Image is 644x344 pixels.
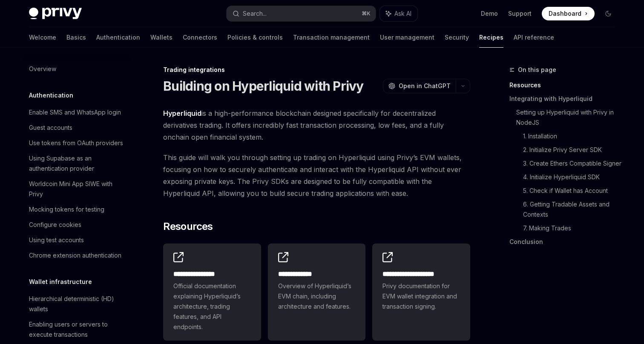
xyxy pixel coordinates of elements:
a: Using test accounts [22,232,131,248]
a: 5. Check if Wallet has Account [523,184,622,198]
a: Use tokens from OAuth providers [22,135,131,151]
a: 6. Getting Tradable Assets and Contexts [523,198,622,221]
a: **** **** **** *Official documentation explaining Hyperliquid’s architecture, trading features, a... [163,244,261,341]
a: Connectors [183,27,217,48]
span: Privy documentation for EVM wallet integration and transaction signing. [382,281,460,312]
div: Using Supabase as an authentication provider [29,153,126,174]
button: Search...⌘K [227,6,376,21]
a: Hyperliquid [163,109,201,118]
a: Support [508,9,532,18]
a: Recipes [479,27,503,48]
span: Dashboard [549,9,581,18]
h1: Building on Hyperliquid with Privy [163,78,364,94]
div: Hierarchical deterministic (HD) wallets [29,294,126,314]
a: 4. Initialize Hyperliquid SDK [523,170,622,184]
a: Setting up Hyperliquid with Privy in NodeJS [516,106,622,129]
div: Chrome extension authentication [29,250,121,261]
span: This guide will walk you through setting up trading on Hyperliquid using Privy’s EVM wallets, foc... [163,152,470,199]
a: Authentication [96,27,140,48]
a: Integrating with Hyperliquid [509,92,622,106]
a: 1. Installation [523,129,622,143]
a: Basics [66,27,86,48]
span: Overview of Hyperliquid’s EVM chain, including architecture and features. [278,281,356,312]
h5: Wallet infrastructure [29,277,92,287]
span: Resources [163,220,213,233]
a: Demo [481,9,498,18]
button: Ask AI [380,6,417,21]
a: Security [445,27,469,48]
a: Using Supabase as an authentication provider [22,151,131,176]
div: Guest accounts [29,123,72,133]
button: Toggle dark mode [601,7,615,20]
div: Trading integrations [163,66,470,74]
span: Official documentation explaining Hyperliquid’s architecture, trading features, and API endpoints. [173,281,251,332]
a: Wallets [150,27,172,48]
a: User management [380,27,434,48]
div: Worldcoin Mini App SIWE with Privy [29,179,126,199]
a: Configure cookies [22,217,131,232]
div: Enabling users or servers to execute transactions [29,319,126,340]
a: API reference [514,27,554,48]
div: Search... [243,9,267,19]
div: Using test accounts [29,235,84,245]
h5: Authentication [29,90,73,100]
button: Open in ChatGPT [383,79,456,93]
a: Enabling users or servers to execute transactions [22,317,131,342]
a: Conclusion [509,235,622,249]
span: Open in ChatGPT [399,82,451,90]
span: Ask AI [394,9,411,18]
a: Overview [22,61,131,77]
a: Policies & controls [227,27,283,48]
a: Guest accounts [22,120,131,135]
div: Use tokens from OAuth providers [29,138,123,148]
a: Transaction management [293,27,370,48]
span: ⌘ K [362,10,371,17]
img: dark logo [29,8,82,20]
a: Worldcoin Mini App SIWE with Privy [22,176,131,202]
a: Hierarchical deterministic (HD) wallets [22,291,131,317]
a: **** **** ***Overview of Hyperliquid’s EVM chain, including architecture and features. [268,244,366,341]
a: 7. Making Trades [523,221,622,235]
div: Configure cookies [29,220,81,230]
a: Welcome [29,27,56,48]
a: 2. Initialize Privy Server SDK [523,143,622,157]
div: Mocking tokens for testing [29,204,104,215]
a: Chrome extension authentication [22,248,131,263]
span: On this page [518,65,556,75]
div: Overview [29,64,56,74]
a: Resources [509,78,622,92]
a: **** **** **** *****Privy documentation for EVM wallet integration and transaction signing. [372,244,470,341]
a: Enable SMS and WhatsApp login [22,105,131,120]
span: is a high-performance blockchain designed specifically for decentralized derivatives trading. It ... [163,107,470,143]
a: 3. Create Ethers Compatible Signer [523,157,622,170]
a: Dashboard [542,7,595,20]
div: Enable SMS and WhatsApp login [29,107,121,118]
a: Mocking tokens for testing [22,202,131,217]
